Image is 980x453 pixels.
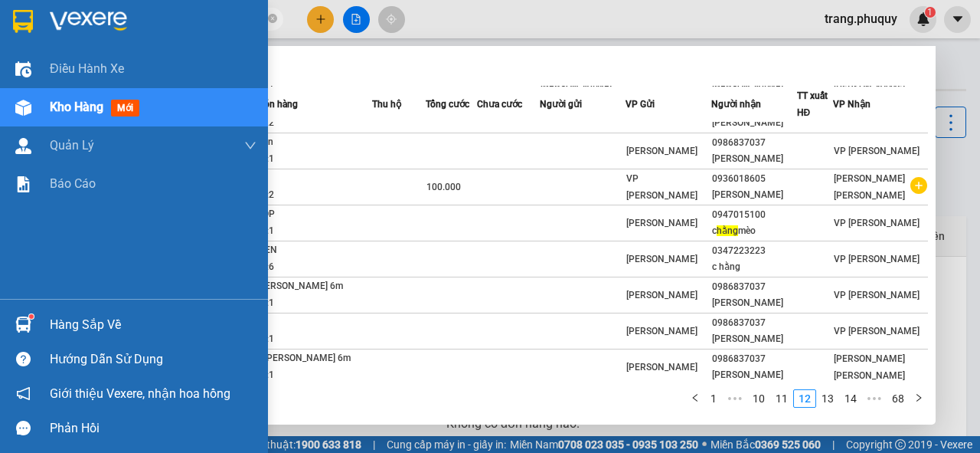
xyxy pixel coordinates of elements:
[747,389,770,408] li: 10
[626,290,697,300] span: [PERSON_NAME]
[712,367,796,383] div: [PERSON_NAME]
[15,176,31,192] img: solution-icon
[256,278,371,295] div: [PERSON_NAME] 6m
[256,242,371,259] div: KIEN
[914,393,923,402] span: right
[910,389,928,408] li: Next Page
[626,146,697,156] span: [PERSON_NAME]
[256,350,371,367] div: 1 [PERSON_NAME] 6m
[29,314,34,319] sup: 1
[50,348,256,371] div: Hướng dẫn sử dụng
[862,389,887,408] li: Next 5 Pages
[626,173,697,201] span: VP [PERSON_NAME]
[910,177,927,194] span: plus-circle
[712,151,796,167] div: [PERSON_NAME]
[712,223,796,239] div: c mèo
[712,331,796,347] div: [PERSON_NAME]
[372,99,401,110] span: Thu hộ
[797,90,828,118] span: TT xuất HĐ
[50,417,256,440] div: Phản hồi
[256,115,371,132] div: SL: 2
[834,254,920,264] span: VP [PERSON_NAME]
[244,140,256,152] span: down
[816,389,839,408] li: 13
[15,317,31,333] img: warehouse-icon
[712,243,796,259] div: 0347223223
[794,390,815,407] a: 12
[268,12,277,27] span: close-circle
[834,353,905,381] span: [PERSON_NAME] [PERSON_NAME]
[712,207,796,223] div: 0947015100
[910,389,928,408] button: right
[268,14,277,23] span: close-circle
[712,351,796,367] div: 0986837037
[16,386,31,401] span: notification
[712,187,796,203] div: [PERSON_NAME]
[50,174,96,193] span: Báo cáo
[862,389,887,408] span: •••
[256,151,371,168] div: SL: 1
[256,134,371,151] div: kien
[712,171,796,187] div: 0936018605
[712,315,796,331] div: 0986837037
[256,223,371,240] div: SL: 1
[686,389,704,408] button: left
[540,99,582,110] span: Người gửi
[256,206,371,223] div: XÔP
[704,389,723,408] li: 1
[840,390,861,407] a: 14
[50,313,256,336] div: Hàng sắp về
[15,61,31,77] img: warehouse-icon
[16,352,31,366] span: question-circle
[887,390,909,407] a: 68
[256,259,371,276] div: SL: 6
[111,100,139,117] span: mới
[626,362,697,373] span: [PERSON_NAME]
[13,10,33,33] img: logo-vxr
[256,331,371,348] div: SL: 1
[723,389,747,408] span: •••
[839,389,862,408] li: 14
[256,367,371,384] div: SL: 1
[626,99,655,110] span: VP Gửi
[712,295,796,311] div: [PERSON_NAME]
[50,384,230,403] span: Giới thiệu Vexere, nhận hoa hồng
[723,389,747,408] li: Previous 5 Pages
[256,295,371,312] div: SL: 1
[691,393,700,402] span: left
[626,326,697,336] span: [PERSON_NAME]
[256,187,371,204] div: SL: 2
[15,138,31,154] img: warehouse-icon
[834,146,920,156] span: VP [PERSON_NAME]
[626,218,697,228] span: [PERSON_NAME]
[887,389,910,408] li: 68
[705,390,722,407] a: 1
[626,254,697,264] span: [PERSON_NAME]
[256,99,298,110] span: Món hàng
[16,421,31,435] span: message
[712,115,796,131] div: [PERSON_NAME]
[793,389,816,408] li: 12
[50,59,124,78] span: Điều hành xe
[748,390,769,407] a: 10
[833,99,871,110] span: VP Nhận
[256,314,371,331] div: tai
[717,225,738,236] span: hằng
[771,390,792,407] a: 11
[834,326,920,336] span: VP [PERSON_NAME]
[834,290,920,300] span: VP [PERSON_NAME]
[712,259,796,275] div: c hằng
[712,279,796,295] div: 0986837037
[686,389,704,408] li: Previous Page
[50,100,103,114] span: Kho hàng
[15,100,31,116] img: warehouse-icon
[711,99,761,110] span: Người nhận
[817,390,838,407] a: 13
[770,389,793,408] li: 11
[834,218,920,228] span: VP [PERSON_NAME]
[712,135,796,151] div: 0986837037
[426,182,461,192] span: 100.000
[426,99,469,110] span: Tổng cước
[477,99,522,110] span: Chưa cước
[834,173,905,201] span: [PERSON_NAME] [PERSON_NAME]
